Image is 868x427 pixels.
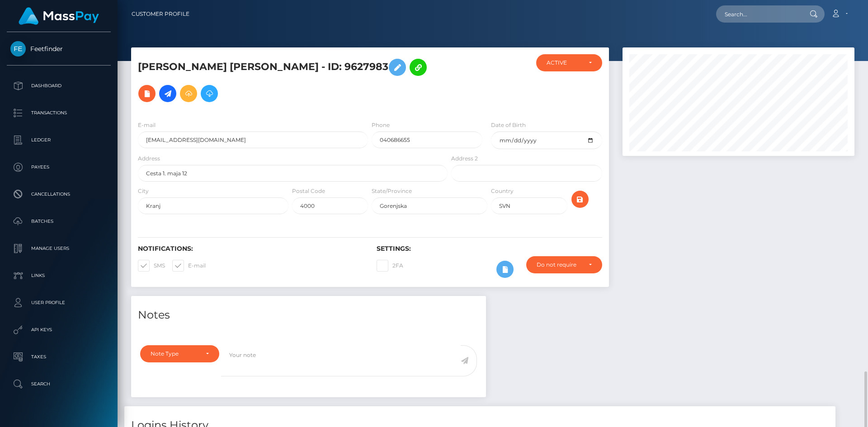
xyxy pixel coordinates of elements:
a: Batches [7,210,111,233]
p: Manage Users [10,242,107,255]
a: Transactions [7,102,111,124]
h4: Notes [138,307,479,323]
a: Initiate Payout [159,85,176,102]
a: Cancellations [7,183,111,206]
span: Feetfinder [7,45,111,53]
input: Search... [716,5,801,23]
p: Dashboard [10,79,107,93]
label: Address [138,155,160,163]
a: Manage Users [7,237,111,260]
a: Payees [7,156,111,178]
label: Date of Birth [491,121,526,129]
label: City [138,187,149,195]
img: Feetfinder [10,41,26,56]
p: Payees [10,160,107,174]
button: ACTIVE [536,54,602,71]
label: E-mail [138,121,156,129]
label: State/Province [372,187,412,195]
a: Customer Profile [132,5,189,23]
h5: [PERSON_NAME] [PERSON_NAME] - ID: 9627983 [138,54,443,107]
img: MassPay Logo [19,7,99,25]
a: Taxes [7,346,111,368]
a: Ledger [7,129,111,151]
p: Transactions [10,106,107,120]
div: Note Type [151,350,198,357]
label: SMS [138,260,165,272]
button: Note Type [140,345,219,362]
p: Cancellations [10,188,107,201]
p: API Keys [10,323,107,337]
label: Country [491,187,514,195]
p: Links [10,269,107,282]
label: Address 2 [451,155,478,163]
a: Dashboard [7,75,111,97]
h6: Notifications: [138,245,363,253]
a: Search [7,373,111,395]
div: Do not require [537,261,581,268]
a: User Profile [7,291,111,314]
label: Phone [372,121,390,129]
label: 2FA [377,260,403,272]
a: API Keys [7,319,111,341]
label: E-mail [172,260,206,272]
a: Links [7,264,111,287]
p: Taxes [10,350,107,364]
p: Ledger [10,133,107,147]
p: User Profile [10,296,107,310]
div: ACTIVE [547,59,581,66]
label: Postal Code [292,187,325,195]
button: Do not require [526,256,602,273]
p: Batches [10,215,107,228]
p: Search [10,377,107,391]
h6: Settings: [377,245,602,253]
